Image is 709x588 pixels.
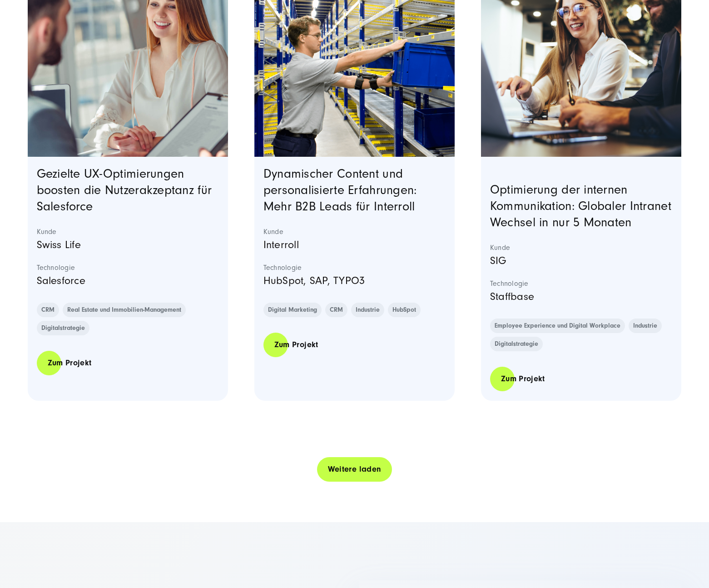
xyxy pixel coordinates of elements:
a: CRM [37,303,59,317]
strong: Kunde [490,243,673,252]
a: Dynamischer Content und personalisierte Erfahrungen: Mehr B2B Leads für Interroll [263,167,417,214]
p: HubSpot, SAP, TYPO3 [263,272,446,289]
p: Staffbase [490,288,673,305]
p: Interroll [263,236,446,254]
p: SIG [490,252,673,269]
a: CRM [325,303,347,317]
a: Zum Projekt [37,350,103,376]
a: Digitalstrategie [37,321,89,335]
a: Digitalstrategie [490,337,543,351]
a: Optimierung der internen Kommunikation: Globaler Intranet Wechsel in nur 5 Monaten [490,183,671,229]
strong: Kunde [37,227,219,236]
a: Real Estate und Immobilien-Management [63,303,186,317]
a: Industrie [629,319,662,333]
p: Swiss Life [37,236,219,254]
strong: Technologie [263,263,446,272]
a: Industrie [351,303,384,317]
a: Digital Marketing [263,303,322,317]
a: Weitere laden [317,456,392,482]
a: Zum Projekt [263,332,329,358]
a: Gezielte UX-Optimierungen boosten die Nutzerakzeptanz für Salesforce [37,167,212,214]
strong: Kunde [263,227,446,236]
strong: Technologie [490,279,673,288]
strong: Technologie [37,263,219,272]
a: HubSpot [388,303,421,317]
a: Employee Experience und Digital Workplace [490,319,625,333]
p: Salesforce [37,272,219,289]
a: Zum Projekt [490,366,556,392]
